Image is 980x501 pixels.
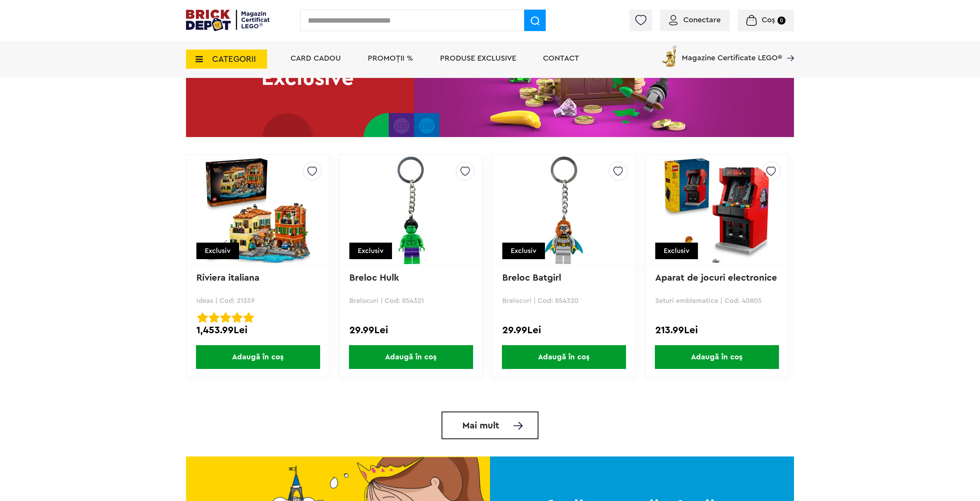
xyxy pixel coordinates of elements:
div: 29.99Lei [349,325,472,335]
div: 1,453.99Lei [196,325,319,335]
a: Magazine Certificate LEGO® [782,44,794,52]
p: Brelocuri | Cod: 854321 [349,297,472,304]
a: PROMOȚII % [368,55,413,62]
a: Riviera italiana [196,273,259,283]
img: Breloc Batgirl [523,157,605,264]
div: Exclusiv [196,243,239,259]
div: Exclusiv [502,243,545,259]
span: Adaugă în coș [655,345,779,369]
p: Seturi emblematice | Cod: 40805 [655,297,778,304]
img: Evaluare cu stele [232,312,243,323]
a: Conectare [669,16,721,24]
img: Exclusive [186,20,794,137]
p: Ideas | Cod: 21359 [196,297,319,304]
img: Evaluare cu stele [209,312,219,323]
img: Breloc Hulk [380,157,442,264]
span: CATEGORII [212,55,256,63]
a: Produse exclusive [440,55,516,62]
a: Breloc Batgirl [502,273,561,283]
img: Mai mult [513,422,523,430]
a: Adaugă în coș [646,345,788,369]
span: Mai mult [462,421,499,430]
span: Magazine Certificate LEGO® [682,44,782,62]
span: Coș [762,16,775,24]
div: 29.99Lei [502,325,625,335]
a: ExclusiveExclusive [186,20,794,137]
a: Adaugă în coș [493,345,635,369]
span: Adaugă în coș [502,345,626,369]
span: Adaugă în coș [349,345,473,369]
img: Aparat de jocuri electronice [663,157,771,264]
div: Exclusiv [349,243,392,259]
a: Breloc Hulk [349,273,399,283]
a: Adaugă în coș [187,345,329,369]
img: Evaluare cu stele [220,312,231,323]
a: Card Cadou [291,55,341,62]
img: Evaluare cu stele [197,312,208,323]
span: Conectare [683,16,721,24]
span: Adaugă în coș [196,345,320,369]
a: Mai mult [442,412,538,439]
img: Riviera italiana [204,157,312,264]
div: Exclusiv [655,243,698,259]
img: Evaluare cu stele [243,312,254,323]
a: Aparat de jocuri electronice [655,273,777,283]
a: Adaugă în coș [340,345,482,369]
h2: Exclusive [186,68,429,89]
small: 0 [777,17,786,25]
a: Contact [543,55,579,62]
div: 213.99Lei [655,325,778,335]
p: Brelocuri | Cod: 854320 [502,297,625,304]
